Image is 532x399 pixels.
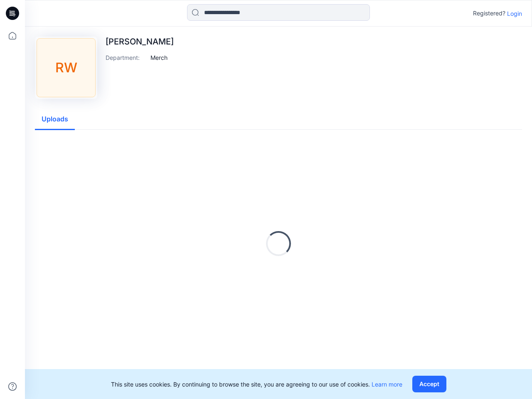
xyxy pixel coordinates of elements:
p: Department : [106,53,147,62]
p: [PERSON_NAME] [106,37,174,47]
button: Uploads [35,109,75,130]
div: RW [37,38,96,97]
a: Learn more [372,381,402,388]
p: Merch [150,53,167,62]
button: Accept [412,376,446,392]
p: This site uses cookies. By continuing to browse the site, you are agreeing to our use of cookies. [111,380,402,389]
p: Login [507,9,522,18]
p: Registered? [473,8,505,18]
